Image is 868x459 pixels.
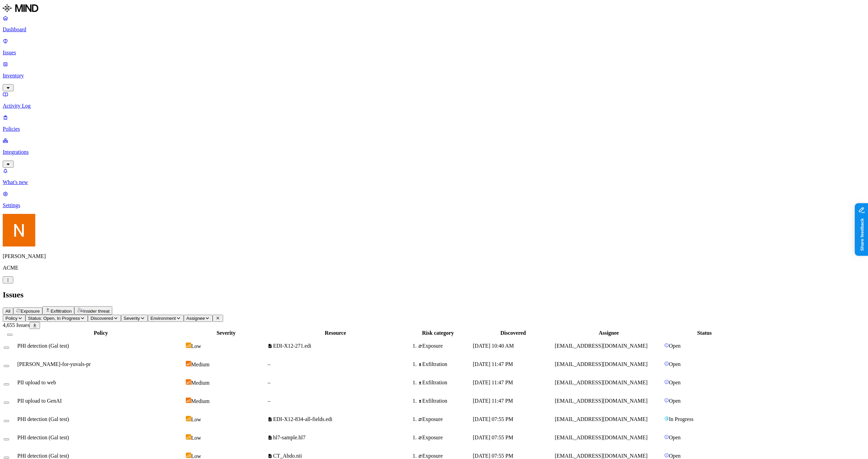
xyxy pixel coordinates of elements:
span: Open [669,453,681,459]
p: Settings [3,202,865,208]
span: Open [669,361,681,367]
img: severity-medium.svg [186,379,191,385]
span: Insider threat [83,309,110,314]
img: Nitai Mishary [3,214,35,246]
span: [DATE] 10:40 AM [473,343,514,349]
div: Assignee [555,330,663,336]
div: Exfiltration [418,398,472,404]
span: [EMAIL_ADDRESS][DOMAIN_NAME] [555,435,648,440]
p: Integrations [3,149,865,155]
p: Policies [3,126,865,132]
a: MIND [3,3,865,15]
span: – [268,380,270,385]
span: hl7-sample.hl7 [273,435,305,440]
a: Integrations [3,137,865,167]
span: Discovered [91,316,113,321]
span: Low [191,435,201,441]
div: Exfiltration [418,361,472,367]
button: Select row [4,438,9,440]
span: Medium [191,362,210,367]
span: [DATE] 11:47 PM [473,398,513,404]
div: Exfiltration [418,380,472,386]
button: Select row [4,383,9,385]
span: Exposure [21,309,40,314]
a: Dashboard [3,15,865,33]
div: Resource [268,330,403,336]
div: Status [664,330,745,336]
span: – [268,361,270,367]
div: Discovered [473,330,554,336]
span: PHI detection (Gal test) [17,453,69,459]
span: PHI detection (Gal test) [17,435,69,440]
span: Open [669,398,681,404]
img: status-in-progress.svg [664,416,669,421]
span: Open [669,435,681,440]
p: Activity Log [3,103,865,109]
p: Inventory [3,73,865,79]
img: severity-low.svg [186,453,191,458]
span: Low [191,417,201,422]
img: status-open.svg [664,343,669,348]
img: status-open.svg [664,361,669,366]
img: MIND [3,3,38,14]
span: Medium [191,380,210,386]
span: [EMAIL_ADDRESS][DOMAIN_NAME] [555,361,648,367]
span: [DATE] 07:55 PM [473,453,513,459]
p: What's new [3,179,865,185]
span: [EMAIL_ADDRESS][DOMAIN_NAME] [555,380,648,385]
span: EDI-X12-271.edi [273,343,311,349]
a: What's new [3,168,865,185]
img: status-open.svg [664,453,669,458]
div: Exposure [418,435,472,441]
img: severity-low.svg [186,416,191,421]
span: Policy [5,316,18,321]
span: – [268,398,270,404]
span: [EMAIL_ADDRESS][DOMAIN_NAME] [555,343,648,349]
span: PII upload to GenAI [17,398,62,404]
span: PHI detection (Gal test) [17,343,69,349]
span: Open [669,380,681,385]
div: Policy [17,330,184,336]
img: severity-medium.svg [186,398,191,403]
span: [EMAIL_ADDRESS][DOMAIN_NAME] [555,453,648,459]
span: Low [191,453,201,459]
a: Settings [3,191,865,208]
img: status-open.svg [664,398,669,403]
span: 4,655 Issues [3,322,29,328]
span: Severity [124,316,140,321]
span: Assignee [186,316,205,321]
button: Select row [4,457,9,459]
div: Severity [186,330,267,336]
h2: Issues [3,290,865,299]
button: Select row [4,420,9,422]
span: [EMAIL_ADDRESS][DOMAIN_NAME] [555,398,648,404]
p: Dashboard [3,26,865,33]
span: PHI detection (Gal test) [17,416,69,422]
button: Select row [4,402,9,404]
img: severity-medium.svg [186,361,191,366]
span: EDI-X12-834-all-fields.edi [273,416,332,422]
div: Exposure [418,343,472,349]
img: severity-low.svg [186,343,191,348]
img: severity-low.svg [186,434,191,440]
span: Status: Open, In Progress [28,316,80,321]
div: Risk category [405,330,472,336]
span: In Progress [669,416,693,422]
div: Exposure [418,416,472,422]
span: Environment [151,316,176,321]
button: Select all [7,334,13,336]
span: [DATE] 07:55 PM [473,416,513,422]
span: CT_Abdo.nii [273,453,302,459]
span: Low [191,343,201,349]
a: Policies [3,114,865,132]
img: status-open.svg [664,435,669,439]
span: [PERSON_NAME]-for-yuvals-pr [17,361,91,367]
span: PII upload to web [17,380,56,385]
img: status-open.svg [664,380,669,384]
button: Select row [4,365,9,367]
span: Exfiltration [51,309,72,314]
a: Inventory [3,61,865,90]
a: Issues [3,38,865,56]
span: Open [669,343,681,349]
div: Exposure [418,453,472,459]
